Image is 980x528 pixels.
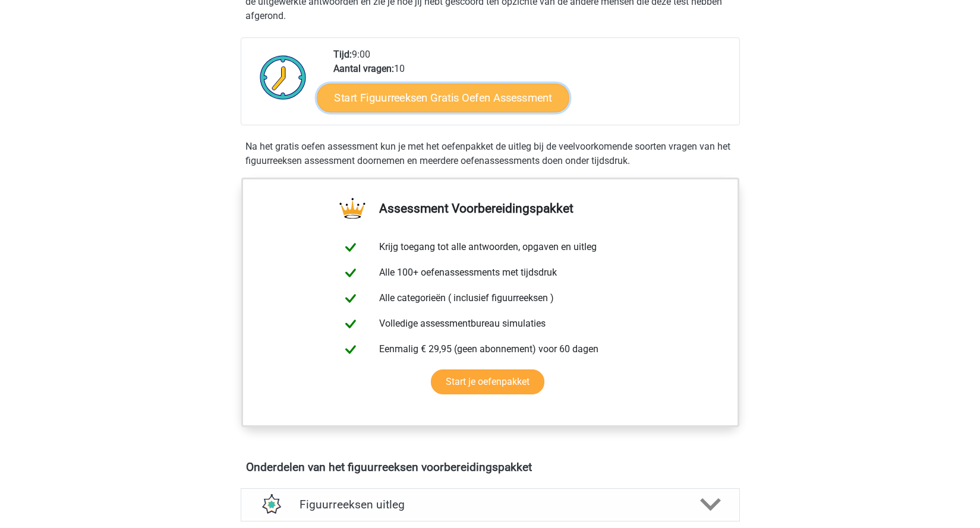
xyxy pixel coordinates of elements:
[236,488,745,521] a: uitleg Figuurreeksen uitleg
[256,489,286,520] img: figuurreeksen uitleg
[333,63,394,74] b: Aantal vragen:
[333,49,352,60] b: Tijd:
[241,140,740,168] div: Na het gratis oefen assessment kun je met het oefenpakket de uitleg bij de veelvoorkomende soorte...
[324,48,739,125] div: 9:00 10
[300,498,681,511] h4: Figuurreeksen uitleg
[317,83,569,112] a: Start Figuurreeksen Gratis Oefen Assessment
[253,48,313,107] img: Klok
[431,369,544,394] a: Start je oefenpakket
[246,460,735,474] h4: Onderdelen van het figuurreeksen voorbereidingspakket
